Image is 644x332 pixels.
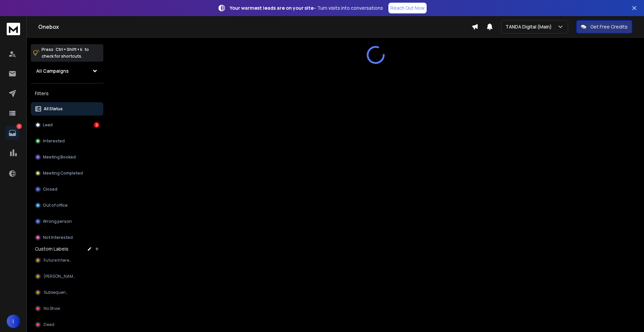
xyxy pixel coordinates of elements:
p: – Turn visits into conversations [230,5,383,11]
p: Get Free Credits [590,23,628,30]
p: Meeting Completed [43,171,83,176]
button: All Status [31,102,103,116]
button: Meeting Booked [31,150,103,164]
button: Lead2 [31,118,103,132]
span: Subsequence [44,290,70,295]
a: Reach Out Now [388,3,427,13]
button: Out of office [31,199,103,212]
button: Future Interest [31,254,103,267]
button: No Show [31,302,103,315]
button: Meeting Completed [31,167,103,180]
span: Future Interest [44,258,72,263]
span: No Show [44,306,60,311]
p: All Status [44,106,63,112]
h3: Filters [31,89,103,98]
button: Interested [31,134,103,148]
div: 2 [94,122,99,128]
button: I [7,315,20,328]
p: Press to check for shortcuts. [42,46,89,60]
h1: All Campaigns [36,68,69,74]
p: TANDA Digital (Main) [505,23,554,30]
p: Not Interested [43,235,73,240]
p: Lead [43,122,53,128]
p: Interested [43,138,65,144]
button: Get Free Credits [576,20,632,34]
p: Wrong person [43,219,72,224]
span: Ctrl + Shift + k [55,46,83,53]
p: Reach Out Now [390,5,425,11]
button: Not Interested [31,231,103,244]
button: [PERSON_NAME] [31,270,103,283]
strong: Your warmest leads are on your site [230,5,314,11]
p: Closed [43,187,57,192]
button: Subsequence [31,286,103,299]
h1: Onebox [38,23,472,31]
button: Wrong person [31,215,103,228]
p: Meeting Booked [43,154,76,160]
a: 2 [6,126,19,140]
button: Dead [31,318,103,331]
h3: Custom Labels [35,246,68,252]
img: logo [7,23,20,35]
p: Out of office [43,203,68,208]
span: Dead [44,322,54,327]
span: [PERSON_NAME] [44,274,77,279]
button: Closed [31,183,103,196]
button: All Campaigns [31,64,103,78]
p: 2 [16,124,22,129]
